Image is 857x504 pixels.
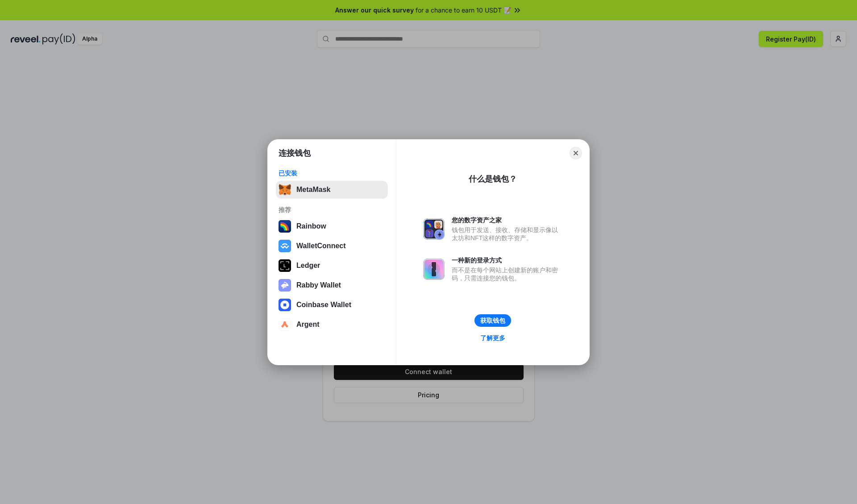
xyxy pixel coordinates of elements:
[279,240,291,252] img: svg+xml,%3Csvg%20width%3D%2228%22%20height%3D%2228%22%20viewBox%3D%220%200%2028%2028%22%20fill%3D...
[474,314,511,327] button: 获取钱包
[480,334,505,342] div: 了解更多
[296,262,320,270] div: Ledger
[452,216,562,224] div: 您的数字资产之家
[296,186,330,194] div: MetaMask
[279,299,291,311] img: svg+xml,%3Csvg%20width%3D%2228%22%20height%3D%2228%22%20viewBox%3D%220%200%2028%2028%22%20fill%3D...
[469,174,517,184] div: 什么是钱包？
[276,296,388,314] button: Coinbase Wallet
[276,217,388,235] button: Rainbow
[279,279,291,292] img: svg+xml,%3Csvg%20xmlns%3D%22http%3A%2F%2Fwww.w3.org%2F2000%2Fsvg%22%20fill%3D%22none%22%20viewBox...
[279,206,385,214] div: 推荐
[452,266,562,282] div: 而不是在每个网站上创建新的账户和密码，只需连接您的钱包。
[279,220,291,233] img: svg+xml,%3Csvg%20width%3D%22120%22%20height%3D%22120%22%20viewBox%3D%220%200%20120%20120%22%20fil...
[570,147,582,159] button: Close
[276,237,388,255] button: WalletConnect
[279,318,291,331] img: svg+xml,%3Csvg%20width%3D%2228%22%20height%3D%2228%22%20viewBox%3D%220%200%2028%2028%22%20fill%3D...
[276,276,388,294] button: Rabby Wallet
[296,301,351,309] div: Coinbase Wallet
[296,222,326,230] div: Rainbow
[276,316,388,333] button: Argent
[423,258,445,280] img: svg+xml,%3Csvg%20xmlns%3D%22http%3A%2F%2Fwww.w3.org%2F2000%2Fsvg%22%20fill%3D%22none%22%20viewBox...
[279,148,311,158] h1: 连接钱包
[296,321,320,329] div: Argent
[423,218,445,240] img: svg+xml,%3Csvg%20xmlns%3D%22http%3A%2F%2Fwww.w3.org%2F2000%2Fsvg%22%20fill%3D%22none%22%20viewBox...
[480,317,505,325] div: 获取钱包
[279,259,291,272] img: svg+xml,%3Csvg%20xmlns%3D%22http%3A%2F%2Fwww.w3.org%2F2000%2Fsvg%22%20width%3D%2228%22%20height%3...
[279,183,291,196] img: svg+xml,%3Csvg%20fill%3D%22none%22%20height%3D%2233%22%20viewBox%3D%220%200%2035%2033%22%20width%...
[276,257,388,275] button: Ledger
[276,181,388,199] button: MetaMask
[296,242,346,250] div: WalletConnect
[452,256,562,264] div: 一种新的登录方式
[279,169,385,177] div: 已安装
[452,226,562,242] div: 钱包用于发送、接收、存储和显示像以太坊和NFT这样的数字资产。
[296,281,341,289] div: Rabby Wallet
[475,332,511,344] a: 了解更多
